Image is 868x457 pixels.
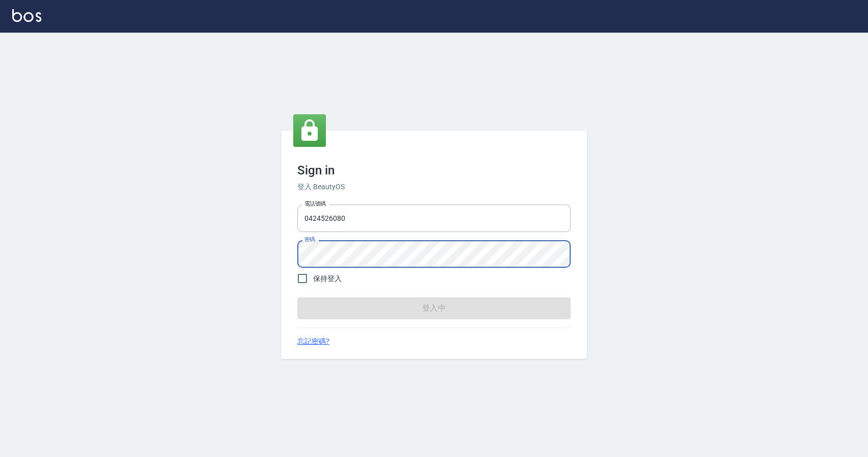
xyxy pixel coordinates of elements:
[297,163,571,177] h3: Sign in
[297,336,329,347] a: 忘記密碼?
[12,9,41,22] img: Logo
[304,200,326,208] label: 電話號碼
[313,273,342,284] span: 保持登入
[297,182,571,192] h6: 登入 BeautyOS
[304,236,315,243] label: 密碼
